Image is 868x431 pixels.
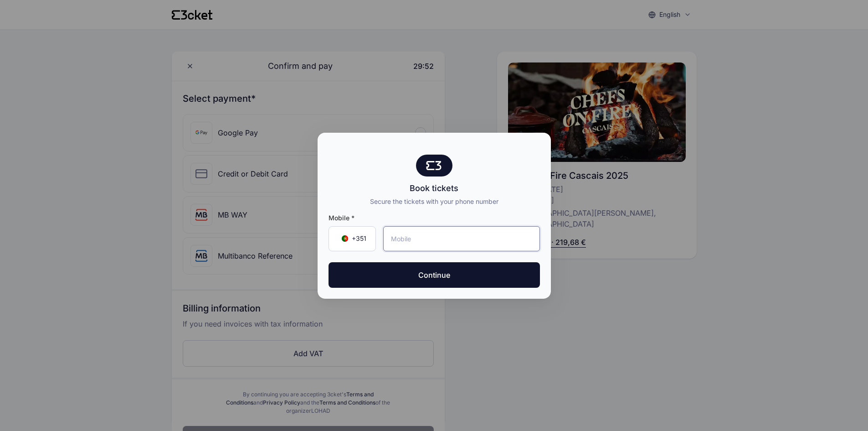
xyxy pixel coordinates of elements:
div: Secure the tickets with your phone number [370,197,498,206]
input: Mobile [383,226,540,251]
span: +351 [352,234,366,243]
span: Mobile * [329,213,540,223]
button: Continue [329,262,540,288]
div: Country Code Selector [329,226,376,251]
div: Book tickets [370,182,498,195]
